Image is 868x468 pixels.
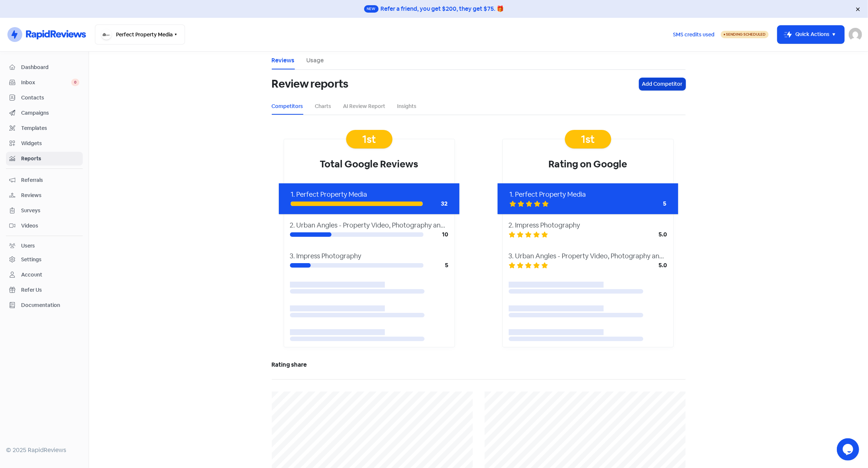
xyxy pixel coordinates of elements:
span: Sending Scheduled [726,32,766,37]
a: Dashboard [6,60,83,74]
a: Referrals [6,173,83,187]
span: 0 [71,79,79,86]
div: Refer a friend, you get $200, they get $75. 🎁 [381,4,504,13]
a: Campaigns [6,106,83,120]
a: Users [6,239,83,253]
div: 32 [423,199,448,208]
a: Competitors [272,102,303,110]
a: Charts [315,102,331,110]
span: SMS credits used [673,31,714,39]
iframe: chat widget [837,438,861,461]
div: Users [21,242,35,250]
div: 2. Impress Photography [509,220,667,230]
span: Referrals [21,176,79,184]
a: AI Review Report [343,102,386,110]
div: 5 [423,261,448,270]
a: Documentation [6,298,83,312]
div: 1. Perfect Property Media [509,189,667,199]
span: Campaigns [21,109,79,117]
div: Rating on Google [503,139,673,183]
span: Reports [21,155,79,163]
a: Videos [6,219,83,233]
a: Sending Scheduled [721,30,769,39]
div: 1st [565,130,611,148]
div: Total Google Reviews [284,139,455,183]
span: Videos [21,222,79,230]
span: Dashboard [21,63,79,71]
span: Contacts [21,94,79,102]
div: 1st [346,130,392,148]
a: Settings [6,253,83,266]
span: Documentation [21,301,79,309]
a: Reviews [272,56,295,65]
a: Templates [6,121,83,135]
div: 1. Perfect Property Media [291,189,448,199]
span: Templates [21,124,79,132]
span: Reviews [21,192,79,199]
a: SMS credits used [667,30,721,38]
a: Surveys [6,204,83,217]
span: New [364,5,379,13]
a: Reports [6,152,83,166]
div: © 2025 RapidReviews [6,446,83,455]
div: 5.0 [638,230,667,239]
a: Usage [307,56,324,65]
span: Refer Us [21,286,79,294]
a: Inbox 0 [6,76,83,89]
a: Contacts [6,91,83,105]
button: Add Competitor [639,78,686,90]
div: Settings [21,256,42,264]
h1: Review reports [272,72,348,96]
div: Account [21,271,42,279]
button: Quick Actions [778,26,844,43]
span: Inbox [21,79,71,86]
a: Widgets [6,137,83,150]
a: Reviews [6,189,83,202]
div: 3. Urban Angles - Property Video, Photography and Marketing Services [509,251,667,261]
a: Insights [397,102,417,110]
a: Account [6,268,83,282]
span: Surveys [21,207,79,215]
h5: Rating share [272,359,686,370]
span: Widgets [21,140,79,147]
div: 10 [423,230,448,239]
button: Perfect Property Media [95,24,185,45]
img: User [849,28,862,41]
div: 3. Impress Photography [290,251,449,261]
div: 5.0 [638,261,667,270]
a: Refer Us [6,283,83,297]
div: 2. Urban Angles - Property Video, Photography and Marketing Services [290,220,449,230]
div: 5 [637,199,666,208]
